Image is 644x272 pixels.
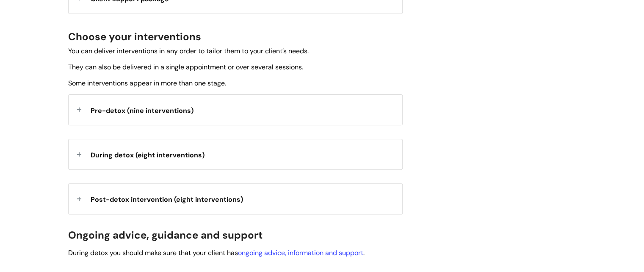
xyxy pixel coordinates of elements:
[91,106,193,115] span: Pre-detox (nine interventions)
[91,151,205,159] span: During detox (eight interventions)
[91,195,243,204] span: Post-detox intervention (eight interventions)
[68,79,226,88] span: Some interventions appear in more than one stage.
[68,63,303,71] span: They can also be delivered in a single appointment or over several sessions.
[68,228,263,242] span: Ongoing advice, guidance and support
[68,47,309,55] span: You can deliver interventions in any order to tailor them to your client’s needs.
[68,248,365,257] span: During detox you should make sure that your client has .
[238,248,363,257] a: ongoing advice, information and support
[68,30,201,43] span: Choose your interventions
